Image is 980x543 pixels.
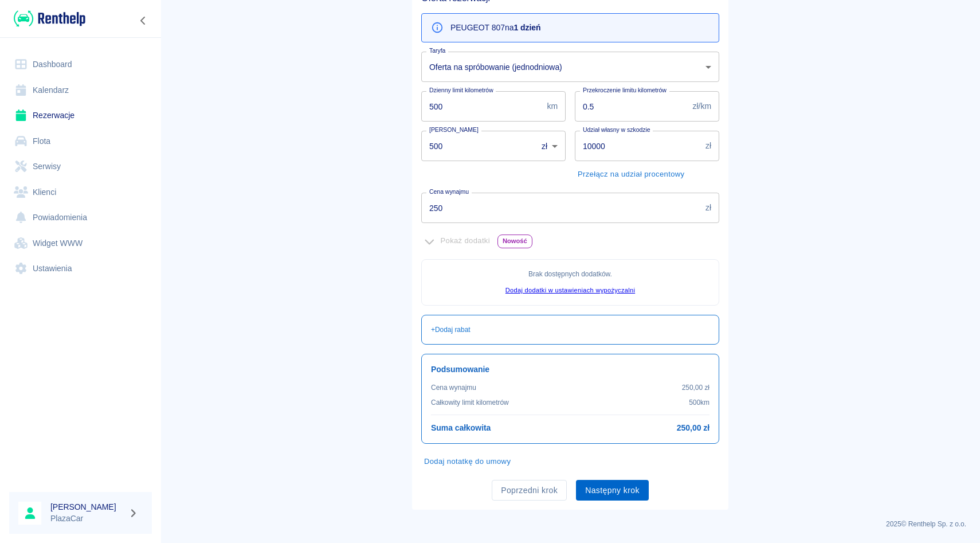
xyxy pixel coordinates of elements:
button: Dodaj notatkę do umowy [421,453,513,471]
p: km [547,100,558,112]
p: 500 km [689,397,709,408]
p: zł/km [693,100,711,112]
h6: [PERSON_NAME] [50,501,124,513]
b: 1 dzień [513,23,540,32]
a: Renthelp logo [9,9,85,28]
button: Następny krok [576,480,649,501]
label: Taryfa [429,46,445,55]
span: Nowość [498,235,532,247]
label: Dzienny limit kilometrów [429,86,493,95]
div: Oferta na spróbowanie (jednodniowa) [421,52,719,82]
h6: Suma całkowita [431,422,491,434]
label: Cena wynajmu [429,187,469,196]
div: zł [534,131,566,161]
img: Renthelp logo [14,9,85,28]
button: Poprzedni krok [492,480,567,501]
p: zł [705,140,711,152]
label: Przekroczenie limitu kilometrów [583,86,667,95]
a: Widget WWW [9,231,152,256]
p: Całkowity limit kilometrów [431,397,509,408]
a: Dodaj dodatki w ustawieniach wypożyczalni [505,287,635,294]
a: Ustawienia [9,256,152,282]
p: Cena wynajmu [431,382,476,393]
p: 2025 © Renthelp Sp. z o.o. [174,519,966,529]
a: Dashboard [9,52,152,77]
label: [PERSON_NAME] [429,126,479,134]
p: PEUGEOT 807 na [450,22,541,34]
p: PlazaCar [50,513,124,525]
button: Przełącz na udział procentowy [575,166,687,183]
label: Udział własny w szkodzie [583,126,650,134]
a: Flota [9,128,152,154]
a: Kalendarz [9,77,152,103]
p: + Dodaj rabat [431,325,471,335]
p: zł [705,202,711,214]
h6: Podsumowanie [431,364,709,376]
a: Serwisy [9,154,152,179]
p: Brak dostępnych dodatków . [431,269,709,279]
a: Rezerwacje [9,103,152,128]
h6: 250,00 zł [677,422,709,434]
p: 250,00 zł [682,382,709,393]
button: Zwiń nawigację [135,13,152,28]
a: Powiadomienia [9,205,152,231]
a: Klienci [9,179,152,205]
